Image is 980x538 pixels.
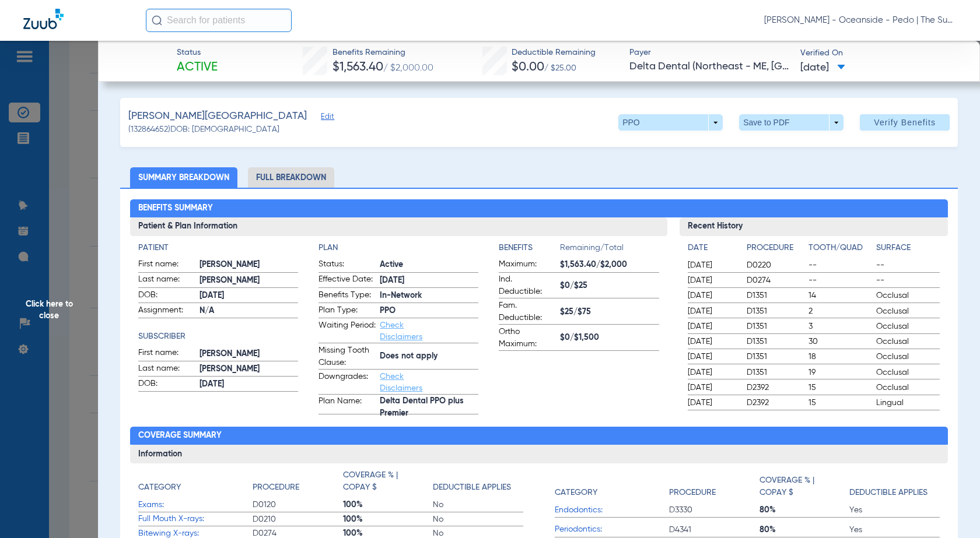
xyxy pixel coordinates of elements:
[512,61,544,73] span: $0.00
[380,402,478,414] span: Delta Dental PPO plus Premier
[747,397,804,409] span: D2392
[318,319,376,343] span: Waiting Period:
[130,217,667,236] h3: Patient & Plan Information
[130,445,947,463] h3: Information
[800,47,961,59] span: Verified On
[747,305,804,317] span: D1351
[380,305,478,317] span: PPO
[808,242,872,258] app-breakdown-title: Tooth/Quad
[146,9,292,32] input: Search for patients
[138,499,253,511] span: Exams:
[876,242,940,254] h4: Surface
[808,242,872,254] h4: Tooth/Quad
[138,363,195,377] span: Last name:
[138,481,181,494] h4: Category
[688,397,737,409] span: [DATE]
[618,114,723,131] button: PPO
[669,504,759,516] span: D3330
[688,321,737,332] span: [DATE]
[876,351,940,363] span: Occlusal
[808,336,872,347] span: 30
[555,523,669,536] span: Periodontics:
[764,15,957,26] span: [PERSON_NAME] - Oceanside - Pedo | The Super Dentists
[876,382,940,393] span: Occlusal
[560,242,659,258] span: Remaining/Total
[199,305,298,317] span: N/A
[199,363,298,375] span: [PERSON_NAME]
[128,124,279,136] span: (132864652) DOB: [DEMOGRAPHIC_DATA]
[759,524,849,536] span: 80%
[138,469,253,498] app-breakdown-title: Category
[138,273,195,287] span: Last name:
[808,382,872,393] span: 15
[380,321,422,341] a: Check Disclaimers
[747,290,804,301] span: D1351
[343,469,433,498] app-breakdown-title: Coverage % | Copay $
[318,344,376,369] span: Missing Tooth Clause:
[808,259,872,271] span: --
[555,469,669,503] app-breakdown-title: Category
[138,330,298,343] app-breakdown-title: Subscriber
[922,482,980,538] iframe: Chat Widget
[747,336,804,347] span: D1351
[629,47,790,59] span: Payer
[560,332,659,344] span: $0/$1,500
[138,347,195,361] span: First name:
[23,9,64,29] img: Zuub Logo
[199,290,298,302] span: [DATE]
[759,504,849,516] span: 80%
[747,242,804,258] app-breakdown-title: Procedure
[380,275,478,287] span: [DATE]
[876,367,940,378] span: Occlusal
[138,242,298,254] h4: Patient
[199,378,298,391] span: [DATE]
[876,397,940,409] span: Lingual
[343,499,433,511] span: 100%
[130,167,237,188] li: Summary Breakdown
[800,61,845,75] span: [DATE]
[876,290,940,301] span: Occlusal
[680,217,948,236] h3: Recent History
[849,504,939,516] span: Yes
[380,372,422,392] a: Check Disclaimers
[747,259,804,271] span: D0220
[383,64,433,73] span: / $2,000.00
[318,242,478,254] app-breakdown-title: Plan
[499,242,560,254] h4: Benefits
[688,290,737,301] span: [DATE]
[138,378,195,392] span: DOB:
[555,504,669,516] span: Endodontics:
[253,514,342,525] span: D0210
[669,524,759,536] span: D4341
[253,481,299,494] h4: Procedure
[544,64,576,72] span: / $25.00
[380,290,478,302] span: In-Network
[688,275,737,286] span: [DATE]
[177,47,218,59] span: Status
[177,59,218,76] span: Active
[560,259,659,271] span: $1,563.40/$2,000
[128,109,307,124] span: [PERSON_NAME][GEOGRAPHIC_DATA]
[318,273,376,287] span: Effective Date:
[332,47,433,59] span: Benefits Remaining
[688,336,737,347] span: [DATE]
[253,469,342,498] app-breakdown-title: Procedure
[199,275,298,287] span: [PERSON_NAME]
[499,326,556,350] span: Ortho Maximum:
[876,275,940,286] span: --
[688,242,737,258] app-breakdown-title: Date
[808,305,872,317] span: 2
[688,305,737,317] span: [DATE]
[747,382,804,393] span: D2392
[248,167,334,188] li: Full Breakdown
[849,469,939,503] app-breakdown-title: Deductible Applies
[380,350,478,363] span: Does not apply
[318,289,376,303] span: Benefits Type:
[332,61,383,73] span: $1,563.40
[874,118,936,127] span: Verify Benefits
[747,275,804,286] span: D0274
[130,427,947,445] h2: Coverage Summary
[321,112,331,124] span: Edit
[629,59,790,74] span: Delta Dental (Northeast - ME, [GEOGRAPHIC_DATA], and [GEOGRAPHIC_DATA])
